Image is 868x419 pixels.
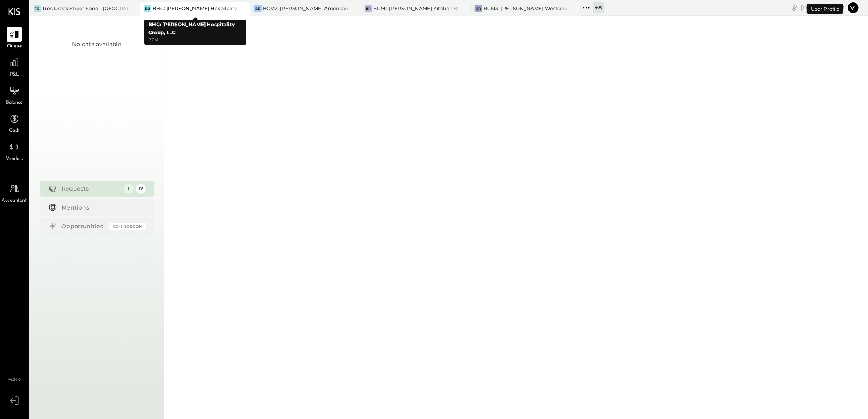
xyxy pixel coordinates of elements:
a: Balance [0,83,28,107]
div: BHG: [PERSON_NAME] Hospitality Group, LLC [152,5,238,12]
a: Vendors [0,139,28,163]
span: Cash [9,127,20,135]
div: No data available [72,40,121,48]
div: BS [254,5,262,12]
div: Requests [62,185,120,193]
div: BCM1: [PERSON_NAME] Kitchen Bar Market [373,5,459,12]
div: Coming Soon [109,223,146,230]
a: Queue [0,27,28,50]
div: Mentions [62,203,142,212]
div: TG [34,5,41,12]
div: Opportunities [62,222,105,230]
span: Queue [7,43,22,50]
a: P&L [0,55,28,78]
span: P&L [10,71,19,78]
p: BCM [148,37,242,44]
div: 1 [124,184,134,194]
span: Balance [6,99,23,107]
div: Tros Greek Street Food - [GEOGRAPHIC_DATA] [42,5,128,12]
button: Vi [847,1,860,14]
span: Vendors [6,156,23,163]
div: BCM3: [PERSON_NAME] Westside Grill [483,5,569,12]
div: BB [144,5,151,12]
div: User Profile [807,4,843,14]
div: BR [475,5,482,12]
div: BR [365,5,372,12]
a: Cash [0,111,28,135]
div: 19 [136,184,146,194]
div: BCM2: [PERSON_NAME] American Cooking [263,5,348,12]
a: Accountant [0,181,28,205]
div: + 8 [593,2,604,13]
div: [DATE] [801,4,845,11]
div: copy link [791,3,799,12]
b: BHG: [PERSON_NAME] Hospitality Group, LLC [148,21,235,36]
span: Accountant [2,197,27,205]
